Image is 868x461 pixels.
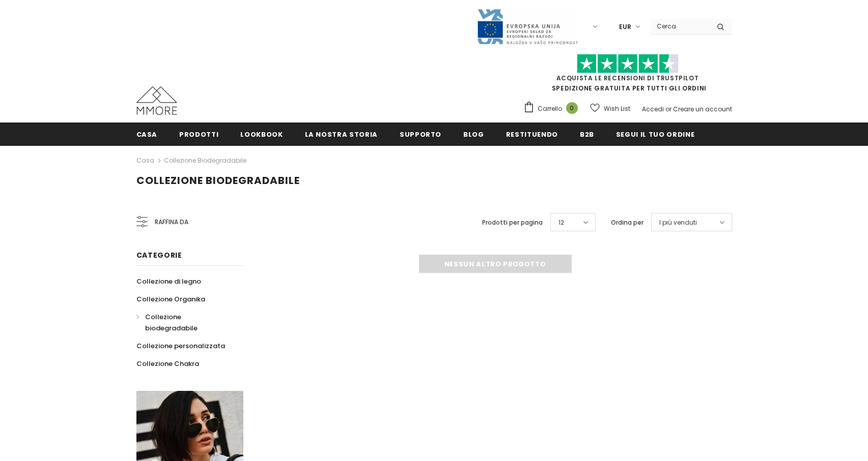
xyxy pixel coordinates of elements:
span: Collezione biodegradabile [136,173,300,188]
span: 12 [558,218,564,228]
a: Lookbook [240,122,283,145]
span: Categorie [136,250,182,260]
span: Raffina da [155,217,188,228]
span: Blog [463,130,484,139]
a: La nostra storia [305,122,378,145]
a: Collezione Organika [136,290,205,308]
label: Ordina per [611,218,643,228]
span: Segui il tuo ordine [616,130,694,139]
span: La nostra storia [305,130,378,139]
a: Creare un account [673,105,732,113]
span: 0 [566,102,578,114]
span: SPEDIZIONE GRATUITA PER TUTTI GLI ORDINI [523,58,732,93]
span: Wish List [604,104,630,114]
span: Casa [136,130,158,139]
a: Casa [136,155,154,167]
a: Carrello 0 [523,101,583,116]
span: Carrello [538,104,562,114]
a: Restituendo [506,122,558,145]
span: B2B [580,130,594,139]
span: EUR [619,22,631,32]
a: Collezione di legno [136,272,201,290]
a: Collezione personalizzata [136,337,225,355]
span: I più venduti [659,218,697,228]
a: Acquista le recensioni di TrustPilot [556,74,699,82]
a: Accedi [642,105,664,113]
span: or [665,105,671,113]
img: Casi MMORE [136,86,177,115]
span: supporto [400,130,441,139]
span: Prodotti [179,130,218,139]
a: Blog [463,122,484,145]
a: Wish List [590,100,630,117]
label: Prodotti per pagina [482,218,543,228]
span: Collezione di legno [136,276,201,286]
img: Fidati di Pilot Stars [577,54,679,74]
a: Casa [136,122,158,145]
span: Lookbook [240,130,283,139]
a: B2B [580,122,594,145]
a: Segui il tuo ordine [616,122,694,145]
a: Collezione biodegradabile [164,156,246,165]
span: Collezione biodegradabile [145,312,198,333]
span: Restituendo [506,130,558,139]
span: Collezione personalizzata [136,341,225,351]
img: Javni Razpis [477,8,578,45]
a: supporto [400,122,441,145]
a: Prodotti [179,122,218,145]
a: Collezione biodegradabile [136,308,232,337]
span: Collezione Chakra [136,359,199,368]
input: Search Site [651,19,709,34]
a: Javni Razpis [477,22,578,30]
span: Collezione Organika [136,294,205,304]
a: Collezione Chakra [136,355,199,373]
